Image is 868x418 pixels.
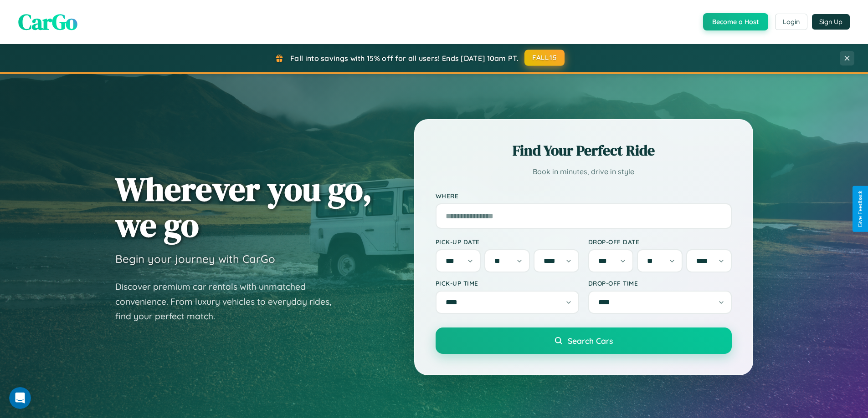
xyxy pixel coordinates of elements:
h2: Find Your Perfect Ride [436,141,732,161]
h1: Wherever you go, we go [115,171,372,243]
label: Where [436,192,732,200]
div: Give Feedback [857,191,863,227]
label: Pick-up Date [436,238,579,246]
h3: Begin your journey with CarGo [115,252,275,266]
label: Drop-off Time [588,279,732,287]
span: Search Cars [568,336,613,346]
p: Book in minutes, drive in style [436,165,732,178]
iframe: Intercom live chat [9,387,31,409]
button: Sign Up [812,14,850,30]
label: Pick-up Time [436,279,579,287]
span: CarGo [18,7,77,37]
button: FALL15 [524,50,565,66]
button: Search Cars [436,327,732,354]
span: Fall into savings with 15% off for all users! Ends [DATE] 10am PT. [290,54,519,63]
button: Become a Host [703,13,768,30]
label: Drop-off Date [588,238,732,246]
button: Login [775,14,807,30]
p: Discover premium car rentals with unmatched convenience. From luxury vehicles to everyday rides, ... [115,279,343,324]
